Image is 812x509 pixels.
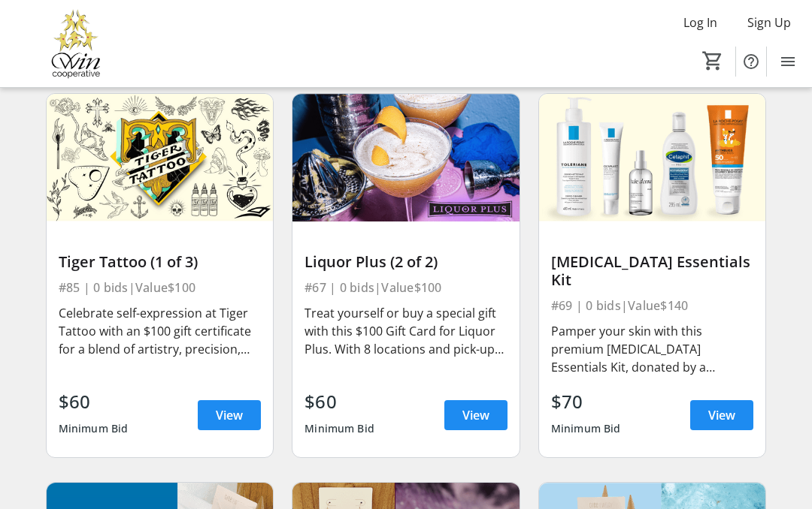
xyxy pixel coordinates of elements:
span: View [708,406,735,424]
a: View [444,400,507,430]
div: Treat yourself or buy a special gift with this $100 Gift Card for Liquor Plus. With 8 locations a... [304,304,507,358]
button: Log In [671,11,729,35]
div: $60 [304,388,374,415]
div: #85 | 0 bids | Value $100 [59,277,262,298]
div: $60 [59,388,129,415]
a: View [690,400,753,430]
button: Help [736,47,766,77]
div: Liquor Plus (2 of 2) [304,253,507,271]
button: Sign Up [735,11,803,35]
div: Minimum Bid [59,415,129,442]
div: Celebrate self-expression at Tiger Tattoo with an $100 gift certificate for a blend of artistry, ... [59,304,262,358]
button: Menu [773,47,803,77]
img: Skin Care Essentials Kit [539,94,766,221]
div: #69 | 0 bids | Value $140 [551,295,754,316]
div: #67 | 0 bids | Value $100 [304,277,507,298]
span: Sign Up [747,14,791,32]
div: $70 [551,388,621,415]
span: Log In [683,14,717,32]
span: View [462,406,489,424]
a: View [198,400,261,430]
span: View [216,406,243,424]
div: Tiger Tattoo (1 of 3) [59,253,262,271]
div: Minimum Bid [551,415,621,442]
div: Minimum Bid [304,415,374,442]
img: Liquor Plus (2 of 2) [292,94,520,221]
img: Tiger Tattoo (1 of 3) [47,94,274,221]
div: Pamper your skin with this premium [MEDICAL_DATA] Essentials Kit, donated by a skincare clinic in... [551,322,754,376]
div: [MEDICAL_DATA] Essentials Kit [551,253,754,289]
img: Victoria Women In Need Community Cooperative's Logo [9,6,143,81]
button: Cart [699,47,726,74]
